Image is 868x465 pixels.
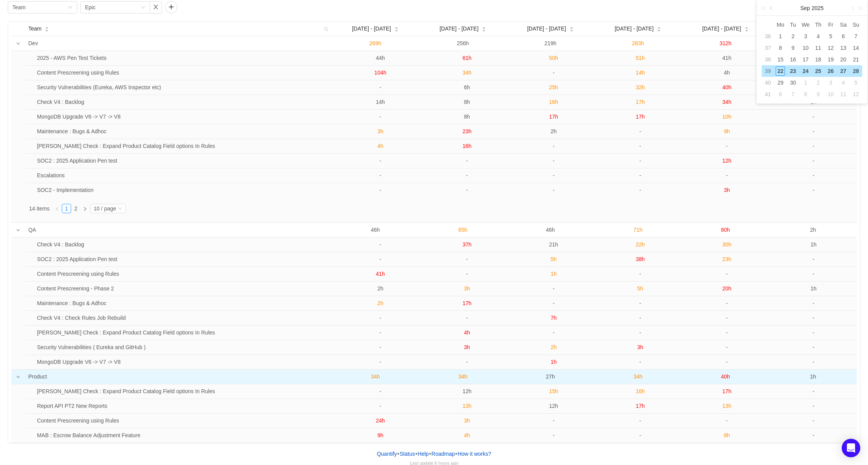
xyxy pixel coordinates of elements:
i: icon: caret-down [569,29,574,31]
span: 8h [724,432,730,438]
span: 23h [722,256,731,262]
button: How it works? [457,448,492,460]
td: Dev [25,36,332,51]
span: - [813,271,815,277]
span: 24h [376,417,385,424]
span: - [466,256,468,262]
span: 12h [463,388,471,394]
td: September 2, 2025 [787,31,800,42]
span: [DATE] - [DATE] [702,25,741,33]
span: 17h [636,114,645,120]
div: 2 [788,32,798,41]
span: 34h [633,373,642,380]
span: - [380,403,381,409]
div: Sort [657,25,661,31]
th: Wed [799,19,812,31]
span: 71h [633,227,642,233]
td: September 7, 2025 [849,31,862,42]
span: - [466,315,468,321]
span: 283h [632,40,644,46]
span: 40h [721,373,730,380]
span: Mo [774,21,787,28]
span: - [813,432,815,438]
td: SOC2 : 2025 Application Pen test [34,154,337,168]
span: 30h [722,241,731,248]
span: [DATE] - [DATE] [527,25,566,33]
div: 1 [776,32,785,41]
span: Team [28,25,41,33]
td: September 14, 2025 [849,42,862,54]
button: icon: close [150,1,162,14]
button: icon: plus [165,1,177,14]
td: September 1, 2025 [774,31,787,42]
span: - [380,315,381,321]
span: 65h [458,227,467,233]
span: 16h [549,99,558,105]
span: Tu [787,21,800,28]
span: - [726,344,728,350]
span: - [726,300,728,306]
span: Fr [824,21,837,28]
span: 3h [464,344,470,350]
td: MongoDB Upgrade V6 -> V7 -> V8 [34,355,337,369]
td: September 25, 2025 [812,65,825,77]
span: - [726,271,728,277]
div: 5 [826,32,836,41]
span: Th [812,21,825,28]
td: October 2, 2025 [812,77,825,88]
td: September 19, 2025 [824,54,837,65]
i: icon: down [16,375,20,379]
span: 38h [636,256,645,262]
span: 1h [810,285,817,292]
span: 4h [464,329,470,336]
div: Sort [744,25,749,31]
span: - [639,187,641,193]
span: 46h [371,227,380,233]
span: - [553,70,555,76]
span: 10h [722,114,731,120]
span: 13h [463,403,471,409]
td: Fintel Check : Expand Product Catalog Field options In Rules [34,384,337,399]
span: 2h [810,227,816,233]
td: September 15, 2025 [774,54,787,65]
span: 41h [376,271,385,277]
th: Fri [824,19,837,31]
span: 1h [810,241,817,248]
span: 21h [549,241,558,248]
td: September 4, 2025 [812,31,825,42]
td: Check V4 : Backlog [34,95,337,110]
span: 51h [636,55,645,61]
span: [DATE] - [DATE] [352,25,391,33]
span: - [466,271,468,277]
span: 2h [377,285,383,292]
td: October 4, 2025 [837,77,850,88]
td: September 9, 2025 [787,42,800,54]
span: - [813,256,815,262]
span: - [553,172,555,178]
td: September 18, 2025 [812,54,825,65]
div: 3 [801,32,810,41]
span: - [380,329,381,336]
div: 4 [814,32,823,41]
span: - [466,359,468,365]
span: - [553,329,555,336]
td: September 27, 2025 [837,65,850,77]
i: icon: left [55,207,60,211]
span: 3h [724,187,730,193]
span: - [813,344,815,350]
i: icon: search [321,22,332,36]
span: - [553,300,555,306]
span: 17h [636,99,645,105]
td: September 26, 2025 [824,65,837,77]
div: Epic [85,2,95,13]
span: - [553,432,555,438]
td: 38 [762,54,774,65]
td: September 10, 2025 [799,42,812,54]
li: 2 [71,204,80,213]
td: Maintenance : Bugs & Adhoc [34,124,337,139]
span: 37h [463,241,471,248]
i: icon: caret-up [394,26,398,28]
a: 2 [71,204,80,213]
td: Fintel Check : Expand Product Catalog Field options In Rules [34,139,337,154]
td: October 6, 2025 [774,88,787,100]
